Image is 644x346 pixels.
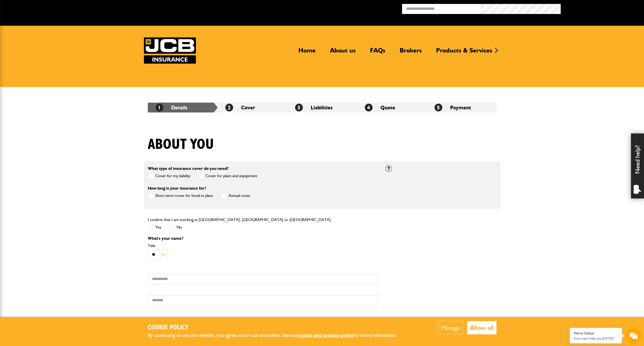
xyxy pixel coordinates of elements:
[366,46,389,58] a: FAQs
[144,37,196,64] img: JCB Insurance Services logo
[148,244,378,248] label: Title
[144,37,196,64] a: JCB Insurance Services
[225,104,233,111] span: 2
[148,324,405,332] h2: Cookie Policy
[148,331,405,340] p: By continuing to use this website, you agree to our use of cookies. See our for more information.
[148,173,190,179] label: Cover for my liability
[148,218,331,222] label: I confirm that I am working in [GEOGRAPHIC_DATA], [GEOGRAPHIC_DATA] or [GEOGRAPHIC_DATA]
[365,104,373,111] span: 4
[198,173,257,179] label: Cover for plant and equipment
[148,136,214,153] h1: About you
[297,332,353,338] a: cookie and privacy policy
[561,4,640,12] button: Broker Login
[169,224,182,231] label: No
[148,186,206,190] label: How long is your insurance for?
[287,103,357,112] li: Liabilities
[574,336,618,340] p: How may I help you today?
[221,192,251,199] label: Annual cover
[295,46,320,58] a: Home
[427,103,496,112] li: Payment
[218,103,287,112] li: Cover
[148,103,218,112] li: Details
[148,236,378,241] p: What's your name?
[432,46,496,58] a: Products & Services
[467,321,496,334] button: Allow all
[435,104,442,111] span: 5
[156,104,163,111] span: 1
[148,224,161,231] label: Yes
[148,167,228,171] label: What type of insurance cover do you need?
[295,104,303,111] span: 3
[631,134,644,198] div: Need help?
[357,103,427,112] li: Quote
[326,46,360,58] a: About us
[574,331,618,336] div: We're Online!
[438,321,463,334] button: Manage
[148,192,213,199] label: Short term cover for hired in plant
[396,46,426,58] a: Brokers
